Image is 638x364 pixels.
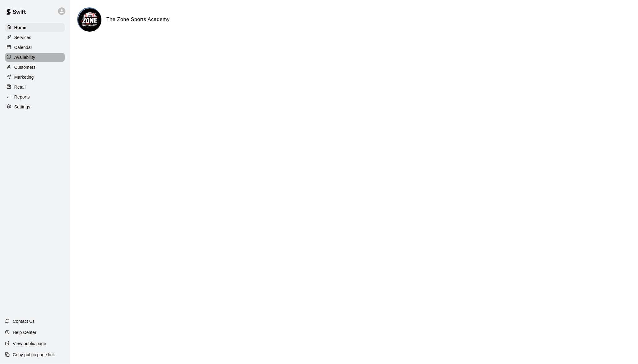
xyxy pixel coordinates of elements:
[14,34,31,41] p: Services
[5,53,65,62] a: Availability
[14,54,35,60] p: Availability
[14,64,36,70] p: Customers
[13,340,46,347] p: View public page
[14,84,26,90] p: Retail
[5,33,65,42] a: Services
[14,24,27,31] p: Home
[13,318,35,324] p: Contact Us
[106,15,170,24] h6: The Zone Sports Academy
[14,44,32,50] p: Calendar
[78,8,101,32] img: The Zone Sports Academy logo
[5,72,65,82] a: Marketing
[14,94,30,100] p: Reports
[5,63,65,72] a: Customers
[14,104,30,110] p: Settings
[13,329,36,335] p: Help Center
[14,74,34,80] p: Marketing
[13,352,55,358] p: Copy public page link
[5,23,65,32] a: Home
[5,82,65,92] a: Retail
[5,92,65,102] a: Reports
[5,43,65,52] a: Calendar
[5,102,65,112] a: Settings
